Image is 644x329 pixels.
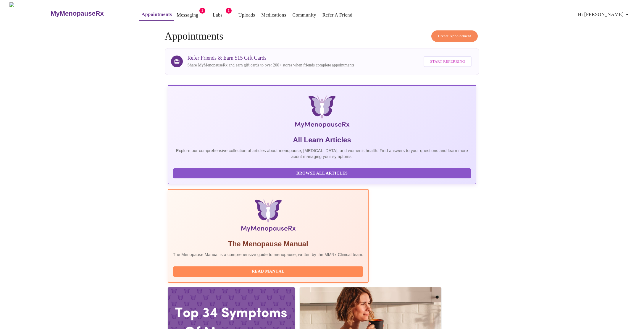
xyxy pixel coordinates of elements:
p: The Menopause Manual is a comprehensive guide to menopause, written by the MMRx Clinical team. [173,252,364,258]
img: MyMenopauseRx Logo [219,95,425,131]
button: Create Appointment [431,30,478,42]
button: Appointments [139,9,174,21]
button: Labs [208,9,227,21]
a: Appointments [142,10,172,19]
span: Hi [PERSON_NAME] [578,10,631,19]
button: Medications [259,9,288,21]
p: Share MyMenopauseRx and earn gift cards to over 200+ stores when friends complete appointments [188,62,354,68]
h4: Appointments [165,30,480,42]
h3: Refer Friends & Earn $15 Gift Cards [188,55,354,61]
h5: All Learn Articles [173,135,471,145]
span: Read Manual [179,268,358,275]
span: Create Appointment [438,33,471,40]
button: Refer a Friend [320,9,355,21]
button: Read Manual [173,266,364,277]
a: Uploads [238,11,255,19]
h3: MyMenopauseRx [51,10,104,17]
img: MyMenopauseRx Logo [9,2,50,25]
a: Read Manual [173,268,365,273]
button: Browse All Articles [173,168,471,179]
span: Start Referring [430,58,465,65]
img: Menopause Manual [203,199,333,234]
h5: The Menopause Manual [173,239,364,249]
button: Start Referring [424,56,472,67]
a: MyMenopauseRx [50,3,127,24]
span: 1 [226,8,232,14]
button: Community [290,9,319,21]
button: Hi [PERSON_NAME] [576,9,633,20]
span: 1 [199,8,205,14]
a: Medications [261,11,286,19]
button: Messaging [174,9,201,21]
a: Community [292,11,316,19]
a: Labs [213,11,222,19]
a: Messaging [177,11,198,19]
button: Uploads [236,9,258,21]
a: Start Referring [422,53,473,70]
span: Browse All Articles [179,170,465,177]
a: Refer a Friend [322,11,353,19]
a: Browse All Articles [173,170,473,175]
p: Explore our comprehensive collection of articles about menopause, [MEDICAL_DATA], and women's hea... [173,148,471,159]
